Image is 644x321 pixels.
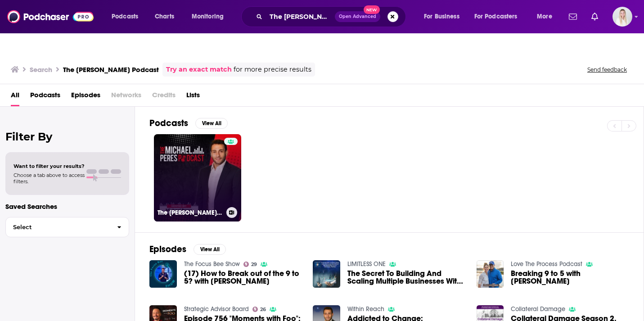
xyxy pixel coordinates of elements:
[111,88,141,106] span: Networks
[152,88,176,106] span: Credits
[149,9,180,24] a: Charts
[252,307,266,312] a: 26
[565,9,581,24] a: Show notifications dropdown
[468,9,531,24] button: open menu
[531,9,563,24] button: open menu
[5,217,129,237] button: Select
[474,10,518,23] span: For Podcasters
[192,10,224,23] span: Monitoring
[6,224,110,230] span: Select
[158,209,223,217] h3: The [PERSON_NAME] Podcast
[347,260,386,268] a: LIMITLESS ONE
[149,244,226,255] a: EpisodesView All
[537,10,552,23] span: More
[14,172,85,185] span: Choose a tab above to access filters.
[155,10,174,23] span: Charts
[347,270,466,285] a: The Secret To Building And Scaling Multiple Businesses With Michael Peres
[194,244,226,255] button: View All
[5,202,129,211] p: Saved Searches
[335,11,380,22] button: Open AdvancedNew
[71,88,100,106] a: Episodes
[149,118,228,129] a: PodcastsView All
[347,270,466,285] span: The Secret To Building And Scaling Multiple Businesses With [PERSON_NAME]
[184,305,249,313] a: Strategic Advisor Board
[166,64,232,75] a: Try an exact match
[184,270,302,285] a: (17) How to Break out of the 9 to 5? with Michael Peres
[612,7,632,27] img: User Profile
[105,9,150,24] button: open menu
[184,260,240,268] a: The Focus Bee Show
[149,260,177,288] img: (17) How to Break out of the 9 to 5? with Michael Peres
[511,270,629,285] span: Breaking 9 to 5 with [PERSON_NAME]
[339,14,376,19] span: Open Advanced
[612,7,632,27] button: Show profile menu
[266,9,335,24] input: Search podcasts, credits, & more...
[184,270,302,285] span: (17) How to Break out of the 9 to 5? with [PERSON_NAME]
[234,64,311,75] span: for more precise results
[511,260,582,268] a: Love The Process Podcast
[588,9,602,24] a: Show notifications dropdown
[260,307,266,312] span: 26
[149,118,188,129] h2: Podcasts
[347,305,384,313] a: Within Reach
[477,260,504,288] img: Breaking 9 to 5 with Michael Peres
[195,118,228,129] button: View All
[186,88,200,106] a: Lists
[612,7,632,27] span: Logged in as smclean
[7,8,94,25] img: Podchaser - Follow, Share and Rate Podcasts
[14,163,85,169] span: Want to filter your results?
[418,9,471,24] button: open menu
[251,262,257,267] span: 29
[585,66,630,73] button: Send feedback
[364,5,380,14] span: New
[112,10,138,23] span: Podcasts
[511,270,629,285] a: Breaking 9 to 5 with Michael Peres
[11,88,19,106] a: All
[243,262,257,267] a: 29
[63,65,159,74] h3: The [PERSON_NAME] Podcast
[313,260,340,288] img: The Secret To Building And Scaling Multiple Businesses With Michael Peres
[250,6,414,27] div: Search podcasts, credits, & more...
[154,134,241,222] a: The [PERSON_NAME] Podcast
[511,305,565,313] a: Collateral Damage
[30,65,52,74] h3: Search
[185,9,235,24] button: open menu
[424,10,459,23] span: For Business
[149,244,186,255] h2: Episodes
[5,130,129,143] h2: Filter By
[30,88,60,106] a: Podcasts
